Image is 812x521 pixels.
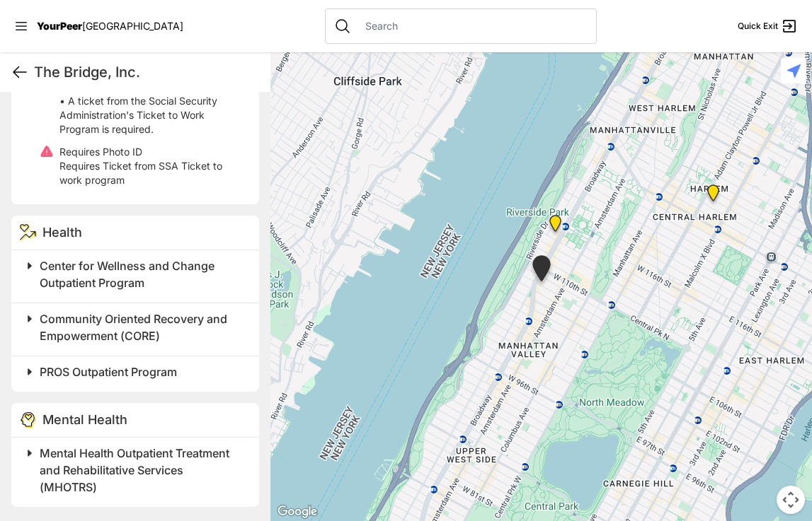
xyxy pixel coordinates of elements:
span: Center for Wellness and Change Outpatient Program [40,259,215,290]
span: YourPeer [37,20,82,32]
p: • Age requirement: 18-64 (until your 65th birthday). For more information, call . • A ticket from... [59,52,242,136]
p: Requires Ticket from SSA Ticket to work program [59,159,242,187]
a: Quick Exit [738,18,798,35]
span: PROS Outpatient Program [40,365,177,379]
a: YourPeer[GEOGRAPHIC_DATA] [37,22,183,30]
div: Oberia Dempsey Multi Services Center [699,179,728,213]
h1: The Bridge, Inc. [34,62,259,82]
span: Mental Health Outpatient Treatment and Rehabilitative Services (MHOTRS) [40,446,229,494]
input: Search [357,19,588,33]
span: Quick Exit [738,21,778,32]
button: Map camera controls [777,486,805,514]
p: Requires Photo ID [59,145,242,159]
a: Open this area in Google Maps (opens a new window) [274,503,321,521]
div: Clinical Headquarters [524,250,559,293]
span: Health [42,225,82,240]
span: Mental Health [42,412,127,427]
span: Community Oriented Recovery and Empowerment (CORE) [40,312,227,343]
img: Google [274,503,321,521]
span: [GEOGRAPHIC_DATA] [82,20,183,32]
